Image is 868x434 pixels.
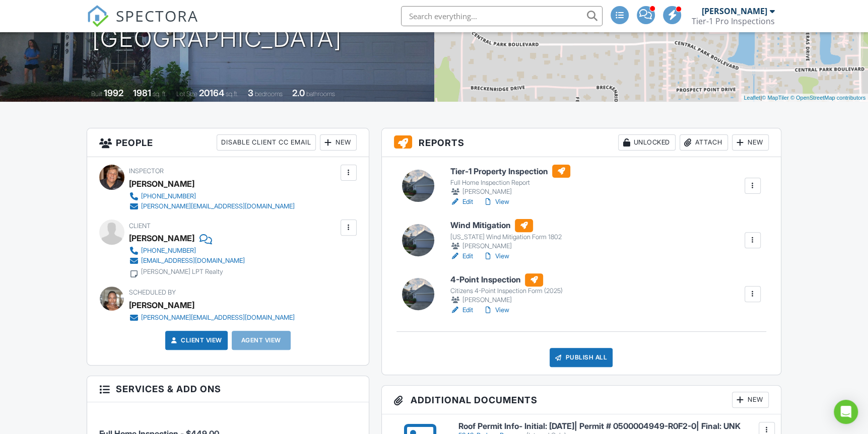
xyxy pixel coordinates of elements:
[450,187,570,197] div: [PERSON_NAME]
[133,88,151,98] div: 1981
[450,273,563,306] a: 4-Point Inspection Citizens 4-Point Inspection Form (2025) [PERSON_NAME]
[450,233,562,241] div: [US_STATE] Wind Mitigation Form 1802
[790,95,865,101] a: © OpenStreetMap contributors
[834,400,858,424] div: Open Intercom Messenger
[450,165,570,178] h6: Tier-1 Property Inspection
[450,241,562,251] div: [PERSON_NAME]
[292,88,305,98] div: 2.0
[141,257,245,265] div: [EMAIL_ADDRESS][DOMAIN_NAME]
[141,247,196,255] div: [PHONE_NUMBER]
[483,305,509,315] a: View
[129,298,194,313] div: [PERSON_NAME]
[483,197,509,207] a: View
[129,256,245,266] a: [EMAIL_ADDRESS][DOMAIN_NAME]
[129,191,295,201] a: [PHONE_NUMBER]
[217,134,316,151] div: Disable Client CC Email
[176,90,197,98] span: Lot Size
[153,90,167,98] span: sq. ft.
[141,202,295,210] div: [PERSON_NAME][EMAIL_ADDRESS][DOMAIN_NAME]
[732,134,769,151] div: New
[450,295,563,305] div: [PERSON_NAME]
[306,90,335,98] span: bathrooms
[87,5,109,27] img: The Best Home Inspection Software - Spectora
[450,305,473,315] a: Edit
[450,179,570,187] div: Full Home Inspection Report
[741,94,868,102] div: |
[226,90,238,98] span: sq.ft.
[104,88,123,98] div: 1992
[458,422,769,431] h6: Roof Permit Info- Initial: [DATE]| Permit # 0500004949-R0F2-0| Final: UNK
[382,386,781,414] h3: Additional Documents
[450,251,473,261] a: Edit
[450,219,562,251] a: Wind Mitigation [US_STATE] Wind Mitigation Form 1802 [PERSON_NAME]
[450,165,570,197] a: Tier-1 Property Inspection Full Home Inspection Report [PERSON_NAME]
[450,197,473,207] a: Edit
[199,88,224,98] div: 20164
[732,392,769,408] div: New
[169,335,222,345] a: Client View
[255,90,283,98] span: bedrooms
[87,14,198,35] a: SPECTORA
[116,5,198,26] span: SPECTORA
[129,222,151,230] span: Client
[141,192,196,200] div: [PHONE_NUMBER]
[87,376,368,402] h3: Services & Add ons
[401,6,603,26] input: Search everything...
[702,6,767,16] div: [PERSON_NAME]
[762,95,789,101] a: © MapTiler
[450,219,562,232] h6: Wind Mitigation
[450,287,563,295] div: Citizens 4-Point Inspection Form (2025)
[129,288,176,296] span: Scheduled By
[320,134,357,151] div: New
[248,88,253,98] div: 3
[141,314,295,322] div: [PERSON_NAME][EMAIL_ADDRESS][DOMAIN_NAME]
[382,128,781,157] h3: Reports
[680,134,728,151] div: Attach
[129,201,295,211] a: [PERSON_NAME][EMAIL_ADDRESS][DOMAIN_NAME]
[129,167,164,175] span: Inspector
[91,90,102,98] span: Built
[618,134,676,151] div: Unlocked
[129,231,194,246] div: [PERSON_NAME]
[550,348,613,367] div: Publish All
[129,246,245,256] a: [PHONE_NUMBER]
[129,313,295,323] a: [PERSON_NAME][EMAIL_ADDRESS][DOMAIN_NAME]
[141,268,223,276] div: [PERSON_NAME] LPT Realty
[87,128,368,157] h3: People
[744,95,760,101] a: Leaflet
[450,273,563,286] h6: 4-Point Inspection
[483,251,509,261] a: View
[129,176,194,191] div: [PERSON_NAME]
[692,16,775,26] div: Tier-1 Pro Inspections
